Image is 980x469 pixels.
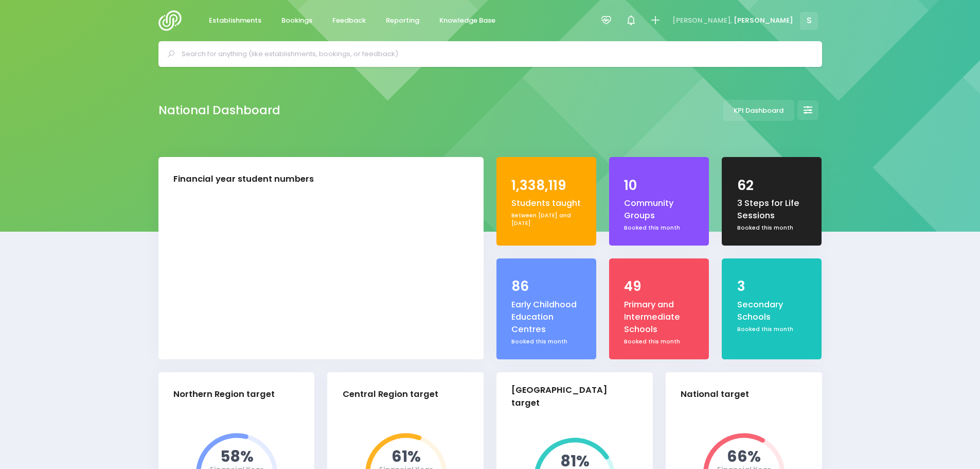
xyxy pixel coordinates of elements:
[681,388,749,401] div: National target
[624,224,694,232] div: Booked this month
[800,12,818,30] span: S
[511,384,629,410] div: [GEOGRAPHIC_DATA] target
[209,15,261,26] span: Establishments
[737,224,807,232] div: Booked this month
[737,276,807,297] div: 3
[173,173,314,186] div: Financial year student numbers
[378,11,428,31] a: Reporting
[386,15,419,26] span: Reporting
[158,10,188,31] img: Logo
[624,338,694,346] div: Booked this month
[511,276,581,297] div: 86
[281,15,312,26] span: Bookings
[324,11,375,31] a: Feedback
[672,15,732,26] span: [PERSON_NAME],
[624,299,694,336] div: Primary and Intermediate Schools
[173,388,275,401] div: Northern Region target
[734,15,793,26] span: [PERSON_NAME]
[737,197,807,222] div: 3 Steps for Life Sessions
[511,338,581,346] div: Booked this month
[332,15,366,26] span: Feedback
[343,388,438,401] div: Central Region target
[158,103,280,117] h2: National Dashboard
[273,11,321,31] a: Bookings
[737,299,807,324] div: Secondary Schools
[511,197,581,210] div: Students taught
[737,176,807,196] div: 62
[723,100,794,121] a: KPI Dashboard
[737,325,807,334] div: Booked this month
[511,212,581,228] div: Between [DATE] and [DATE]
[431,11,504,31] a: Knowledge Base
[511,176,581,196] div: 1,338,119
[624,276,694,297] div: 49
[624,176,694,196] div: 10
[201,11,270,31] a: Establishments
[511,299,581,336] div: Early Childhood Education Centres
[439,15,495,26] span: Knowledge Base
[624,197,694,222] div: Community Groups
[182,46,808,62] input: Search for anything (like establishments, bookings, or feedback)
